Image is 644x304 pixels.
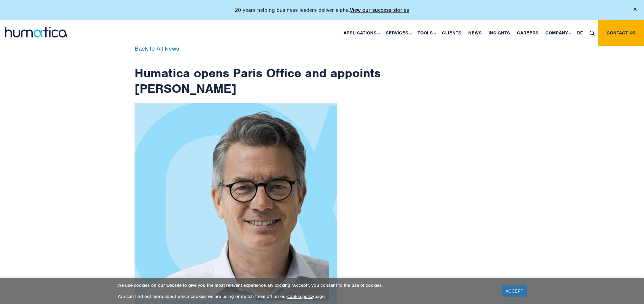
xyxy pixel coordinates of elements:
a: Services [382,20,414,46]
a: DE [574,20,586,46]
a: Tools [414,20,438,46]
a: View our success stories [350,7,409,13]
a: ACCEPT [502,285,527,297]
a: Company [542,20,574,46]
a: News [465,20,485,46]
p: You can find out more about which cookies we are using or switch them off on our page. [117,294,494,299]
p: 20 years helping business leaders deliver alpha. [235,7,409,13]
h1: Humatica opens Paris Office and appoints [PERSON_NAME] [135,46,381,96]
a: Clients [438,20,465,46]
p: We use cookies on our website to give you the most relevant experience. By clicking “Accept”, you... [117,282,494,288]
img: search_icon [590,31,595,36]
a: Back to All News [135,45,179,52]
a: Insights [485,20,514,46]
a: cookie policy [287,294,314,299]
span: DE [577,30,583,36]
a: Applications [340,20,382,46]
a: Contact us [598,20,644,46]
img: logo [5,27,68,37]
a: Careers [514,20,542,46]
